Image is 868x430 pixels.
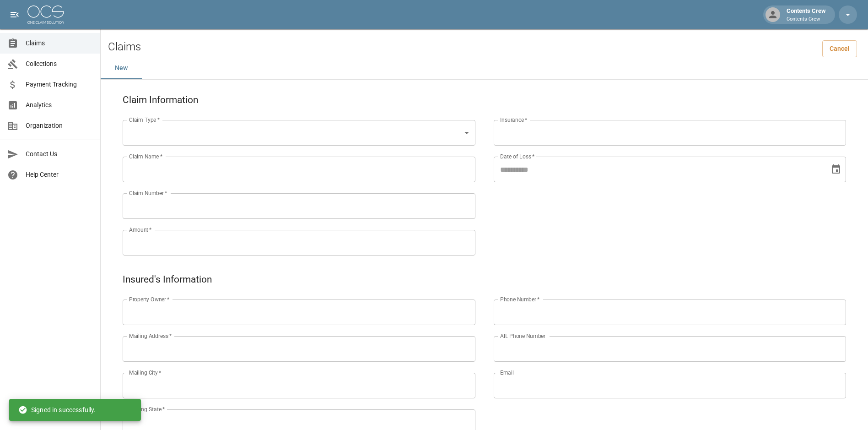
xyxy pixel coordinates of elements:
button: open drawer [5,5,24,24]
label: Property Owner [129,295,170,303]
label: Amount [129,226,152,234]
img: ocs-logo-white-transparent.png [27,5,64,24]
span: Analytics [26,100,93,110]
span: Organization [26,121,93,131]
button: New [101,57,142,79]
span: Help Center [26,170,93,180]
span: Payment Tracking [26,80,93,89]
label: Claim Type [129,116,160,124]
label: Mailing City [129,369,162,376]
label: Email [500,369,514,376]
h2: Claims [108,40,141,54]
label: Alt. Phone Number [500,332,545,340]
span: Collections [26,59,93,69]
div: Contents Crew [783,6,830,23]
a: Cancel [822,40,857,57]
span: Claims [26,38,93,48]
span: Contact Us [26,149,93,159]
label: Insurance [500,116,527,124]
label: Date of Loss [500,152,534,160]
p: Contents Crew [787,16,826,23]
div: Signed in successfully. [18,402,96,418]
label: Claim Number [129,189,167,197]
button: Choose date [827,160,845,179]
label: Phone Number [500,295,539,303]
label: Mailing State [129,405,165,413]
label: Claim Name [129,152,162,160]
label: Mailing Address [129,332,172,340]
div: dynamic tabs [101,57,868,79]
